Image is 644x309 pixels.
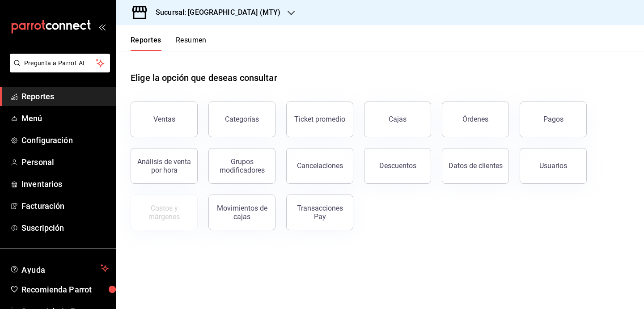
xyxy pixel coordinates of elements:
[131,36,161,51] button: Reportes
[21,156,109,168] span: Personal
[98,23,106,30] button: open_drawer_menu
[131,71,277,85] h1: Elige la opción que deseas consultar
[131,148,198,184] button: Análisis de venta por hora
[176,36,207,51] button: Resumen
[225,115,259,123] div: Categorías
[364,102,431,137] a: Cajas
[21,200,109,212] span: Facturación
[21,263,97,274] span: Ayuda
[208,102,275,137] button: Categorías
[442,148,509,184] button: Datos de clientes
[286,102,353,137] button: Ticket promedio
[21,90,109,102] span: Reportes
[131,36,207,51] div: navigation tabs
[442,102,509,137] button: Órdenes
[539,161,567,170] div: Usuarios
[10,54,110,72] button: Pregunta a Parrot AI
[21,134,109,146] span: Configuración
[153,115,175,123] div: Ventas
[24,59,96,68] span: Pregunta a Parrot AI
[214,204,270,221] div: Movimientos de cajas
[462,115,488,123] div: Órdenes
[131,102,198,137] button: Ventas
[389,114,407,125] div: Cajas
[131,195,198,230] button: Contrata inventarios para ver este reporte
[449,161,503,170] div: Datos de clientes
[136,204,192,221] div: Costos y márgenes
[297,161,343,170] div: Cancelaciones
[520,148,587,184] button: Usuarios
[6,65,110,74] a: Pregunta a Parrot AI
[21,112,109,124] span: Menú
[294,115,345,123] div: Ticket promedio
[148,7,280,18] h3: Sucursal: [GEOGRAPHIC_DATA] (MTY)
[520,102,587,137] button: Pagos
[21,284,109,296] span: Recomienda Parrot
[21,222,109,234] span: Suscripción
[286,148,353,184] button: Cancelaciones
[21,178,109,190] span: Inventarios
[208,195,275,230] button: Movimientos de cajas
[208,148,275,184] button: Grupos modificadores
[364,148,431,184] button: Descuentos
[292,204,347,221] div: Transacciones Pay
[214,157,270,174] div: Grupos modificadores
[379,161,416,170] div: Descuentos
[136,157,192,174] div: Análisis de venta por hora
[543,115,563,123] div: Pagos
[286,195,353,230] button: Transacciones Pay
